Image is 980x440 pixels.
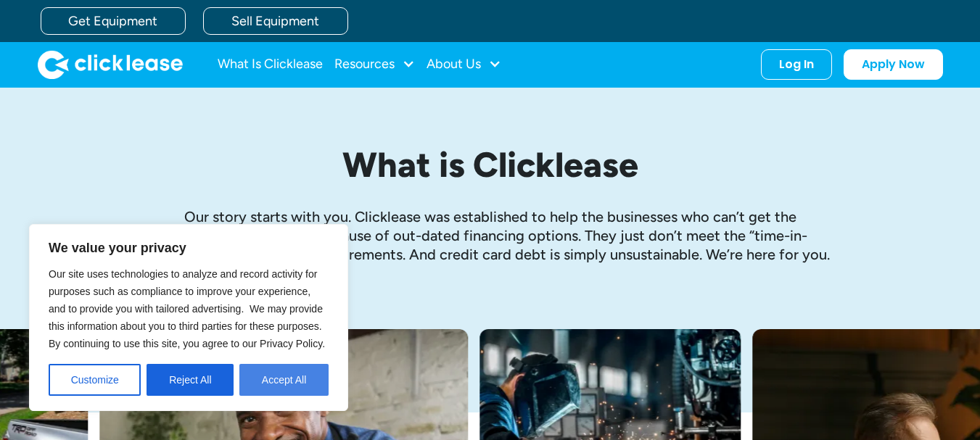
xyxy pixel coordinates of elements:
[41,7,186,35] a: Get Equipment
[49,364,141,396] button: Customize
[149,207,831,264] p: Our story starts with you. Clicklease was established to help the businesses who can’t get the eq...
[779,57,814,72] div: Log In
[49,268,325,349] span: Our site uses technologies to analyze and record activity for purposes such as compliance to impr...
[844,49,943,80] a: Apply Now
[38,50,183,79] a: home
[49,239,329,257] p: We value your privacy
[147,364,234,396] button: Reject All
[218,50,323,79] a: What Is Clicklease
[149,146,831,184] h1: What is Clicklease
[334,50,415,79] div: Resources
[203,7,348,35] a: Sell Equipment
[38,50,183,79] img: Clicklease logo
[29,224,348,411] div: We value your privacy
[239,364,329,396] button: Accept All
[427,50,501,79] div: About Us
